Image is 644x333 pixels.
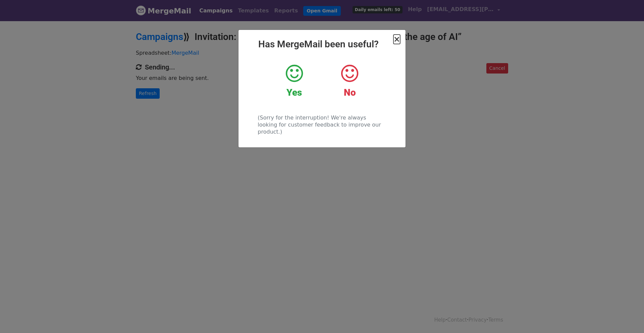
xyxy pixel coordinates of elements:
strong: No [344,87,356,98]
span: × [393,35,400,44]
p: (Sorry for the interruption! We're always looking for customer feedback to improve our product.) [258,114,386,135]
button: Close [393,35,400,43]
h2: Has MergeMail been useful? [244,39,400,50]
div: Widget de chat [610,301,644,333]
a: Yes [272,63,317,98]
iframe: Chat Widget [610,301,644,333]
strong: Yes [286,87,302,98]
a: No [327,63,372,98]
